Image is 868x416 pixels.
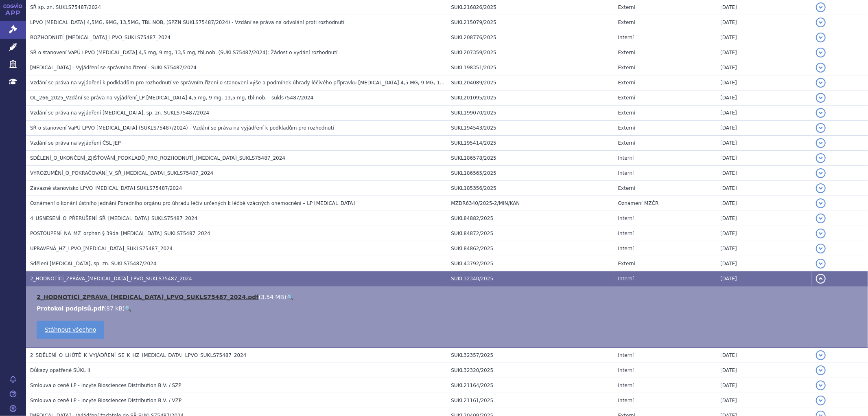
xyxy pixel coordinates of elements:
[618,185,635,191] span: Externí
[30,185,182,191] span: Závazné stanovisko LPVO PEMAZYRE SUKLS75487/2024
[816,381,826,390] button: detail
[816,183,826,193] button: detail
[30,216,197,221] span: 4_USNESENÍ_O_PŘERUŠENÍ_SŘ_PEMAZYRE_SUKLS75487_2024
[716,90,812,106] td: [DATE]
[716,363,812,378] td: [DATE]
[30,50,338,55] span: SŘ o stanovení VaPÚ LPVO Pemazyre 4,5 mg, 9 mg, 13,5 mg, tbl.nob. (SUKLS75487/2024): Žádost o vyd...
[618,216,634,221] span: Interní
[30,155,285,161] span: SDĚLENÍ_O_UKONČENÍ_ZJIŠŤOVÁNÍ_PODKLADŮ_PRO_ROZHODNUTÍ_PEMAZYRE_SUKLS75487_2024
[816,168,826,178] button: detail
[30,352,247,358] span: 2_SDĚLENÍ_O_LHŮTĚ_K_VYJÁDŘENÍ_SE_K_HZ_PEMAZYRE_LPVO_SUKLS75487_2024
[716,393,812,408] td: [DATE]
[618,276,634,282] span: Interní
[447,45,614,60] td: SUKL207359/2025
[716,45,812,60] td: [DATE]
[30,80,529,86] span: Vzdání se práva na vyjádření k podkladům pro rozhodnutí ve správním řízení o stanovení výše a pod...
[30,4,101,10] span: SŘ sp. zn. SUKLS75487/2024
[816,93,826,103] button: detail
[447,30,614,45] td: SUKL208776/2025
[447,256,614,271] td: SUKL43792/2025
[816,229,826,238] button: detail
[30,35,171,40] span: ROZHODNUTÍ_PEMAZYRE_LPVO_SUKLS75487_2024
[30,231,210,236] span: POSTOUPENÍ_NA_MZ_orphan § 39da_PEMAZYRE_SUKLS75487_2024
[816,396,826,405] button: detail
[816,63,826,73] button: detail
[30,140,121,146] span: Vzdání se práva na vyjádření ČSL JEP
[816,153,826,163] button: detail
[716,60,812,75] td: [DATE]
[37,294,259,300] a: 2_HODNOTÍCÍ_ZPRÁVA_[MEDICAL_DATA]_LPVO_SUKLS75487_2024.pdf
[261,294,284,300] span: 3.54 MB
[447,226,614,241] td: SUKL84872/2025
[447,15,614,30] td: SUKL215079/2025
[30,20,344,25] span: LPVO Pemazyre 4,5MG, 9MG, 13,5MG, TBL NOB, (SPZN SUKLS75487/2024) - Vzdání se práva na odvolání p...
[618,140,635,146] span: Externí
[716,136,812,151] td: [DATE]
[816,123,826,133] button: detail
[816,259,826,269] button: detail
[716,226,812,241] td: [DATE]
[618,20,635,25] span: Externí
[816,48,826,57] button: detail
[618,352,634,358] span: Interní
[716,151,812,166] td: [DATE]
[37,305,104,312] a: Protokol podpisů.pdf
[447,181,614,196] td: SUKL185356/2025
[30,246,173,251] span: UPRAVENÁ_HZ_LPVO_PEMAZYRE_SUKLS75487_2024
[816,78,826,88] button: detail
[716,106,812,121] td: [DATE]
[447,75,614,90] td: SUKL204089/2025
[816,244,826,253] button: detail
[716,348,812,363] td: [DATE]
[618,231,634,236] span: Interní
[447,121,614,136] td: SUKL194543/2025
[618,110,635,116] span: Externí
[447,271,614,286] td: SUKL32340/2025
[716,378,812,393] td: [DATE]
[447,151,614,166] td: SUKL186578/2025
[716,75,812,90] td: [DATE]
[447,60,614,75] td: SUKL198351/2025
[816,198,826,208] button: detail
[618,383,634,388] span: Interní
[447,106,614,121] td: SUKL199070/2025
[30,95,313,101] span: OL_266_2025_Vzdání se práva na vyjádření_LP PEMAZYRE 4,5 mg, 9 mg, 13,5 mg, tbl.nob. - sukls75487...
[716,30,812,45] td: [DATE]
[618,155,634,161] span: Interní
[447,211,614,226] td: SUKL84882/2025
[816,274,826,284] button: detail
[37,321,104,339] a: Stáhnout všechno
[30,261,156,266] span: Sdělení PEMAZYRE, sp. zn. SUKLS75487/2024
[30,65,197,70] span: PEMAZYRE - Vyjádření se správního řízení - SUKLS75487/2024
[816,2,826,12] button: detail
[716,166,812,181] td: [DATE]
[716,15,812,30] td: [DATE]
[816,18,826,27] button: detail
[816,365,826,375] button: detail
[816,108,826,118] button: detail
[447,136,614,151] td: SUKL195414/2025
[816,33,826,42] button: detail
[447,90,614,106] td: SUKL201095/2025
[447,363,614,378] td: SUKL32320/2025
[447,393,614,408] td: SUKL21161/2025
[618,170,634,176] span: Interní
[618,65,635,70] span: Externí
[716,121,812,136] td: [DATE]
[618,261,635,266] span: Externí
[716,241,812,256] td: [DATE]
[716,211,812,226] td: [DATE]
[30,398,181,403] span: Smlouva o ceně LP - Incyte Biosciences Distribution B.V. / VZP
[30,170,213,176] span: VYROZUMĚNÍ_O_POKRAČOVÁNÍ_V_SŘ_PEMAZYRE_SUKLS75487_2024
[30,200,355,206] span: Oznámení o konání ústního jednání Poradního orgánu pro úhradu léčiv určených k léčbě vzácných one...
[618,80,635,86] span: Externí
[716,181,812,196] td: [DATE]
[30,110,209,116] span: Vzdání se práva na vyjádření PEMAZYRE, sp. zn. SUKLS75487/2024
[30,383,181,388] span: Smlouva o ceně LP - Incyte Biosciences Distribution B.V. / SZP
[816,214,826,223] button: detail
[618,35,634,40] span: Interní
[816,350,826,360] button: detail
[30,125,334,131] span: SŘ o stanovení VaPÚ LPVO Pemazyre (SUKLS75487/2024) - Vzdání se práva na vyjádření k podkladům pr...
[447,241,614,256] td: SUKL84862/2025
[106,305,122,312] span: 87 kB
